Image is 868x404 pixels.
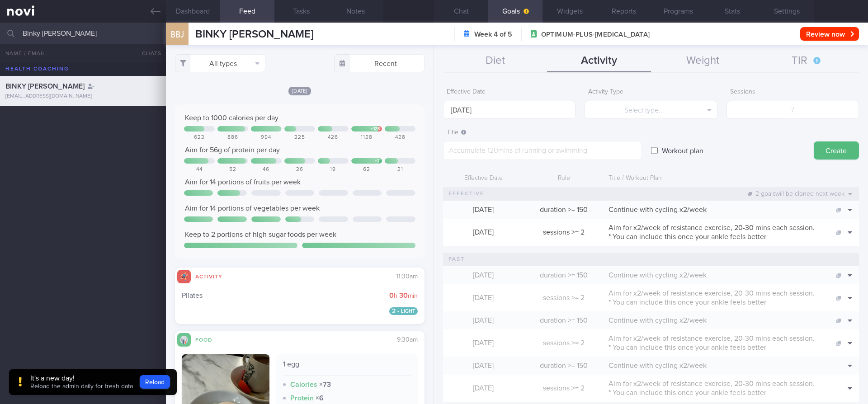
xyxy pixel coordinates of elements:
div: 428 [385,134,415,141]
strong: 0 [389,292,394,299]
div: 994 [251,134,282,141]
button: Select type... [585,101,717,119]
span: Aim for 14 portions of vegetables per week [185,205,320,212]
button: Reload [140,375,170,389]
span: Reload the admin daily for fresh data [30,383,133,390]
strong: Protein [290,395,314,402]
div: Effective Date [443,170,524,187]
div: Rule [524,170,604,187]
div: + 7 [375,159,380,164]
span: Light [389,307,418,315]
div: duration >= 150 [524,311,604,329]
span: BINKY [PERSON_NAME] [195,29,313,40]
div: + 128 [371,127,380,132]
div: duration >= 150 [524,357,604,375]
div: [EMAIL_ADDRESS][DOMAIN_NAME] [5,93,160,100]
button: Diet [443,50,547,72]
span: * You can include this once your ankle feels better [609,233,766,240]
span: [DATE] [473,362,494,369]
span: Aim for x2/week of resistance exercise, 20-30 mins each session. [609,335,815,342]
input: Select... [443,101,576,119]
label: Activity Type [588,88,713,96]
div: duration >= 150 [524,201,604,219]
span: Keep to 1000 calories per day [185,114,278,122]
button: Weight [651,50,755,72]
button: All types [175,54,265,72]
div: 46 [251,166,282,173]
span: 9:30am [397,337,418,343]
button: Review now [800,27,859,41]
div: BBJ [164,17,191,52]
span: 11:30am [396,273,418,280]
label: Effective Date [447,88,572,96]
input: 7 [726,101,859,119]
span: Continue with cycling x2/week [609,317,707,324]
span: Aim for 56g of protein per day [185,146,280,154]
span: OPTIMUM-PLUS-[MEDICAL_DATA] [541,30,650,39]
div: 52 [217,166,248,173]
button: Activity [547,50,651,72]
strong: Week 4 of 5 [474,30,512,39]
div: 36 [284,166,315,173]
span: Continue with cycling x2/week [609,206,707,213]
div: 633 [184,134,215,141]
span: Aim for 14 portions of fruits per week [185,179,301,186]
span: Continue with cycling x2/week [609,272,707,279]
div: It's a new day! [30,374,133,383]
span: BINKY [PERSON_NAME] [5,83,85,90]
small: min [408,293,418,299]
div: Title / Workout Plan [604,170,827,187]
span: [DATE] [473,272,494,279]
span: [DATE] [473,339,494,347]
span: * You can include this once your ankle feels better [609,389,766,396]
span: [DATE] [473,206,494,213]
strong: × 73 [319,381,331,388]
div: Activity [191,272,227,280]
label: Workout plan [657,141,708,160]
button: Chats [130,44,166,62]
div: 426 [318,134,349,141]
div: sessions >= 2 [524,334,604,352]
div: 1128 [351,134,382,141]
span: Keep to 2 portions of high sugar foods per week [185,231,336,238]
span: Aim for x2/week of resistance exercise, 20-30 mins each session. [609,224,815,231]
span: * You can include this once your ankle feels better [609,299,766,306]
div: duration >= 150 [524,266,604,284]
span: [DATE] [473,317,494,324]
span: Aim for x2/week of resistance exercise, 20-30 mins each session. [609,380,815,387]
span: * You can include this once your ankle feels better [609,344,766,351]
div: sessions >= 2 [524,289,604,307]
span: [DATE] [288,87,311,95]
span: 2 [392,308,401,315]
div: sessions >= 2 [524,223,604,241]
div: 1 egg [283,360,411,376]
span: Aim for x2/week of resistance exercise, 20-30 mins each session. [609,290,815,297]
div: 2 goals will be cloned next week [744,188,857,200]
span: Pilates [182,291,203,300]
small: h [394,293,397,299]
strong: Calories [290,381,317,388]
div: 325 [284,134,315,141]
span: [DATE] [473,229,494,236]
div: sessions >= 2 [524,379,604,397]
button: TIR [755,50,859,72]
div: 886 [217,134,248,141]
strong: 30 [399,292,408,299]
div: 19 [318,166,349,173]
span: Continue with cycling x2/week [609,362,707,369]
strong: × 6 [316,395,324,402]
button: Create [814,141,859,160]
span: Title [447,129,466,136]
div: 44 [184,166,215,173]
span: [DATE] [473,385,494,392]
span: [DATE] [473,294,494,301]
div: 21 [385,166,415,173]
label: Sessions [730,88,855,96]
div: 63 [351,166,382,173]
div: Food [191,335,227,343]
